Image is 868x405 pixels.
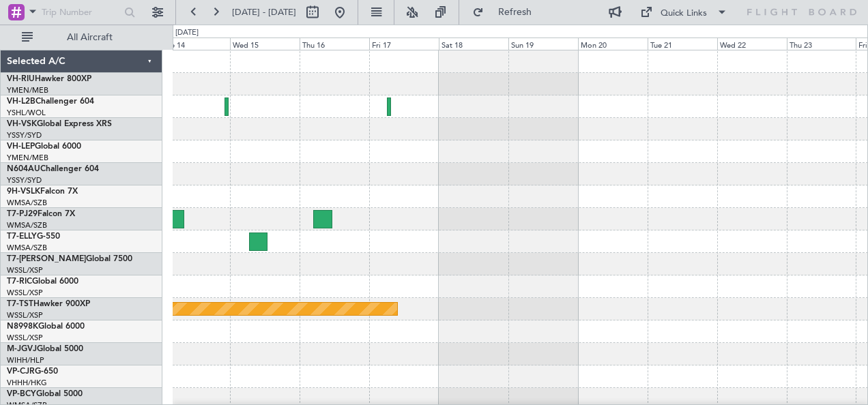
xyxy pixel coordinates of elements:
[7,367,58,376] a: VP-CJRG-650
[633,1,734,23] button: Quick Links
[7,120,37,128] span: VH-VSK
[7,277,32,286] span: T7-RIC
[487,7,544,17] span: Refresh
[7,142,81,151] a: VH-LEPGlobal 6000
[787,37,856,50] div: Thu 23
[7,220,47,230] a: WMSA/SZB
[175,27,199,39] div: [DATE]
[7,142,35,151] span: VH-LEP
[7,108,46,118] a: YSHL/WOL
[7,85,48,95] a: YMEN/MEB
[7,277,78,286] a: T7-RICGlobal 6000
[508,37,578,50] div: Sun 19
[7,97,94,106] a: VH-L2BChallenger 604
[7,97,35,106] span: VH-L2B
[7,120,112,128] a: VH-VSKGlobal Express XRS
[369,37,439,50] div: Fri 17
[717,37,787,50] div: Wed 22
[7,288,43,298] a: WSSL/XSP
[7,198,47,208] a: WMSA/SZB
[230,37,300,50] div: Wed 15
[7,165,40,173] span: N604AU
[7,232,37,241] span: T7-ELLY
[7,300,90,308] a: T7-TSTHawker 900XP
[7,187,78,196] a: 9H-VSLKFalcon 7X
[7,210,38,218] span: T7-PJ29
[7,153,48,163] a: YMEN/MEB
[466,1,548,23] button: Refresh
[661,7,707,20] div: Quick Links
[7,187,40,196] span: 9H-VSLK
[300,37,369,50] div: Thu 16
[439,37,508,50] div: Sat 18
[7,255,132,263] a: T7-[PERSON_NAME]Global 7500
[7,210,75,218] a: T7-PJ29Falcon 7X
[7,243,47,253] a: WMSA/SZB
[7,390,83,398] a: VP-BCYGlobal 5000
[7,345,37,353] span: M-JGVJ
[7,378,47,388] a: VHHH/HKG
[7,355,44,365] a: WIHH/HLP
[7,232,60,241] a: T7-ELLYG-550
[7,322,38,331] span: N8998K
[7,390,36,398] span: VP-BCY
[578,37,648,50] div: Mon 20
[35,33,144,42] span: All Aircraft
[7,75,35,83] span: VH-RIU
[7,345,83,353] a: M-JGVJGlobal 5000
[7,300,33,308] span: T7-TST
[42,2,120,22] input: Trip Number
[160,37,230,50] div: Tue 14
[7,75,91,83] a: VH-RIUHawker 800XP
[7,255,86,263] span: T7-[PERSON_NAME]
[232,6,296,18] span: [DATE] - [DATE]
[7,265,43,275] a: WSSL/XSP
[7,130,42,140] a: YSSY/SYD
[15,27,148,48] button: All Aircraft
[7,165,99,173] a: N604AUChallenger 604
[7,175,42,185] a: YSSY/SYD
[648,37,717,50] div: Tue 21
[7,310,43,320] a: WSSL/XSP
[7,367,35,376] span: VP-CJR
[7,322,85,331] a: N8998KGlobal 6000
[7,333,43,343] a: WSSL/XSP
